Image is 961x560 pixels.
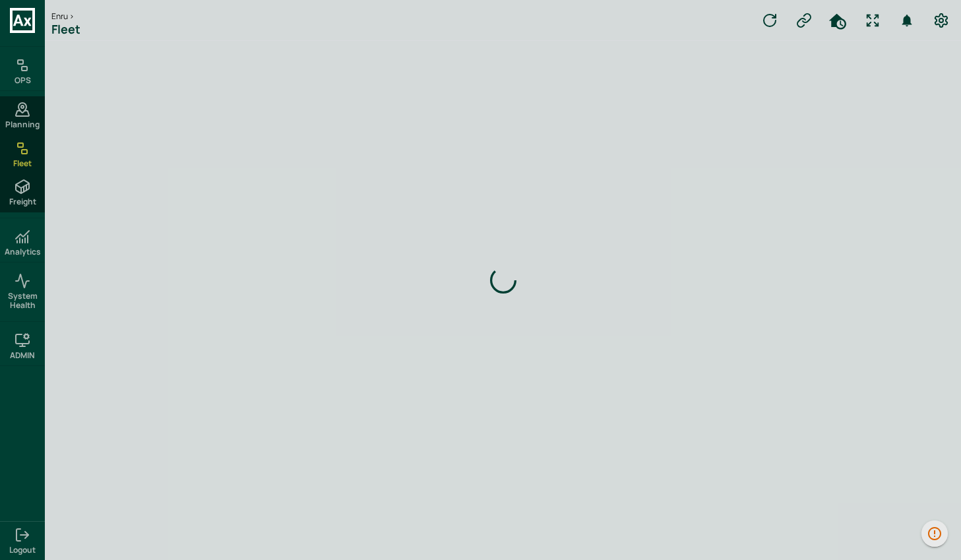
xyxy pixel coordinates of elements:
[5,247,41,257] h6: Analytics
[10,351,35,360] h6: ADMIN
[5,120,40,129] span: Planning
[13,159,32,168] span: Fleet
[9,197,36,206] span: Freight
[15,76,31,85] h6: OPS
[3,292,42,311] span: System Health
[9,545,36,555] span: Logout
